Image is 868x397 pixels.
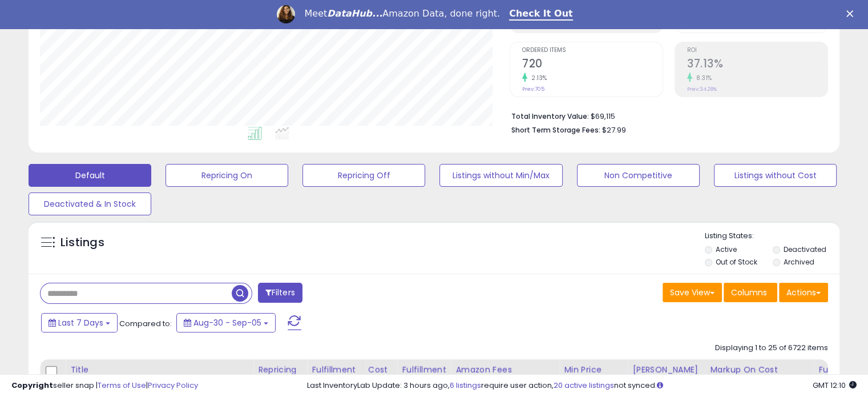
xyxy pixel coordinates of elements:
[98,380,146,391] a: Terms of Use
[41,313,118,332] button: Last 7 Days
[439,164,562,187] button: Listings without Min/Max
[511,109,819,122] li: $69,115
[165,164,288,187] button: Repricing On
[714,164,837,187] button: Listings without Cost
[577,164,700,187] button: Non Competitive
[511,111,589,121] b: Total Inventory Value:
[327,8,382,19] i: DataHub...
[687,57,827,73] h2: 37.13%
[522,47,663,54] span: Ordered Items
[687,86,717,93] small: Prev: 34.28%
[511,125,600,135] b: Short Term Storage Fees:
[783,244,826,254] label: Deactivated
[779,283,828,302] button: Actions
[29,193,151,215] button: Deactivated & In Stock
[663,283,722,302] button: Save View
[11,380,53,391] strong: Copyright
[687,47,827,54] span: ROI
[302,164,425,187] button: Repricing Off
[716,244,737,254] label: Active
[258,283,302,303] button: Filters
[687,22,716,29] small: Prev: 10.42%
[705,231,839,242] p: Listing States:
[307,380,857,391] div: Last InventoryLab Update: 3 hours ago, require user action, not synced.
[29,164,151,187] button: Default
[60,235,104,251] h5: Listings
[846,10,858,17] div: Close
[554,380,614,391] a: 20 active listings
[304,8,500,19] div: Meet Amazon Data, done right.
[119,318,172,329] span: Compared to:
[692,74,712,82] small: 8.31%
[58,317,103,328] span: Last 7 Days
[176,313,276,332] button: Aug-30 - Sep-05
[527,74,547,82] small: 2.13%
[522,86,544,93] small: Prev: 705
[783,257,814,267] label: Archived
[509,8,573,21] a: Check It Out
[522,57,663,73] h2: 720
[716,257,757,267] label: Out of Stock
[522,22,554,29] small: Prev: $4,099
[277,5,295,23] img: Profile image for Georgie
[148,380,198,391] a: Privacy Policy
[724,283,777,302] button: Columns
[193,317,261,328] span: Aug-30 - Sep-05
[715,343,828,354] div: Displaying 1 to 25 of 6722 items
[731,287,767,298] span: Columns
[11,380,198,391] div: seller snap | |
[813,380,857,391] span: 2025-09-13 12:10 GMT
[450,380,481,391] a: 6 listings
[602,125,626,135] span: $27.99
